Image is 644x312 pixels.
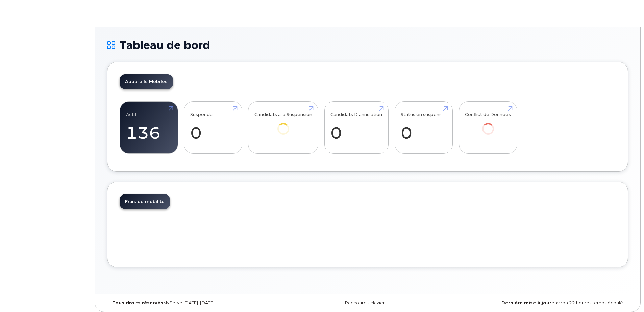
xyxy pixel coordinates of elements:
strong: Tous droits réservés [112,300,163,305]
a: Suspendu 0 [190,105,236,150]
a: Actif 136 [126,105,172,150]
div: environ 22 heures temps écoulé [454,300,628,306]
a: Frais de mobilité [120,194,170,209]
a: Conflict de Données [465,105,511,144]
a: Appareils Mobiles [120,74,173,89]
h1: Tableau de bord [107,39,628,51]
a: Candidats à la Suspension [254,105,312,144]
strong: Dernière mise à jour [501,300,551,305]
a: Status en suspens 0 [401,105,446,150]
a: Raccourcis clavier [345,300,385,305]
div: MyServe [DATE]–[DATE] [107,300,281,306]
a: Candidats D'annulation 0 [330,105,382,150]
